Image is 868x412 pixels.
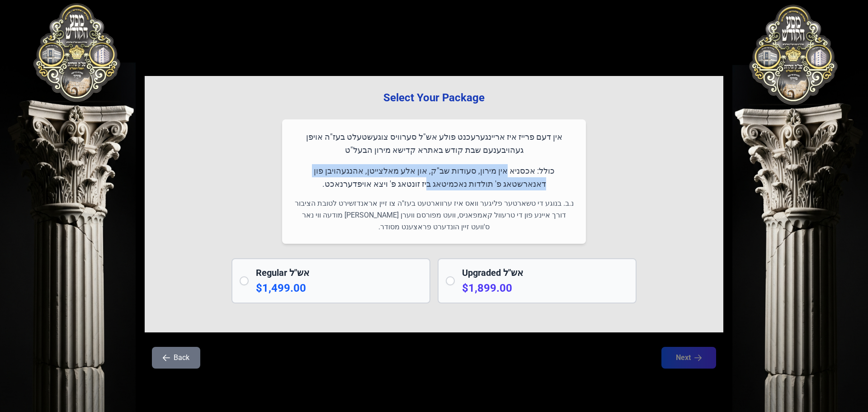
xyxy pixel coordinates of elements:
button: Back [152,347,200,369]
p: נ.ב. בנוגע די טשארטער פליגער וואס איז ערווארטעט בעז"ה צו זיין אראנדזשירט לטובת הציבור דורך איינע ... [293,198,575,233]
h2: Upgraded אש"ל [462,266,628,279]
p: $1,899.00 [462,281,628,295]
button: Next [661,347,716,369]
h2: Regular אש"ל [256,266,422,279]
p: $1,499.00 [256,281,422,295]
h3: Select Your Package [159,90,709,105]
p: כולל: אכסניא אין מירון, סעודות שב"ק, און אלע מאלצייטן, אהנגעהויבן פון דאנארשטאג פ' תולדות נאכמיטא... [293,164,575,191]
p: אין דעם פרייז איז אריינגערעכנט פולע אש"ל סערוויס צוגעשטעלט בעז"ה אויפן געהויבענעם שבת קודש באתרא ... [293,130,575,157]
